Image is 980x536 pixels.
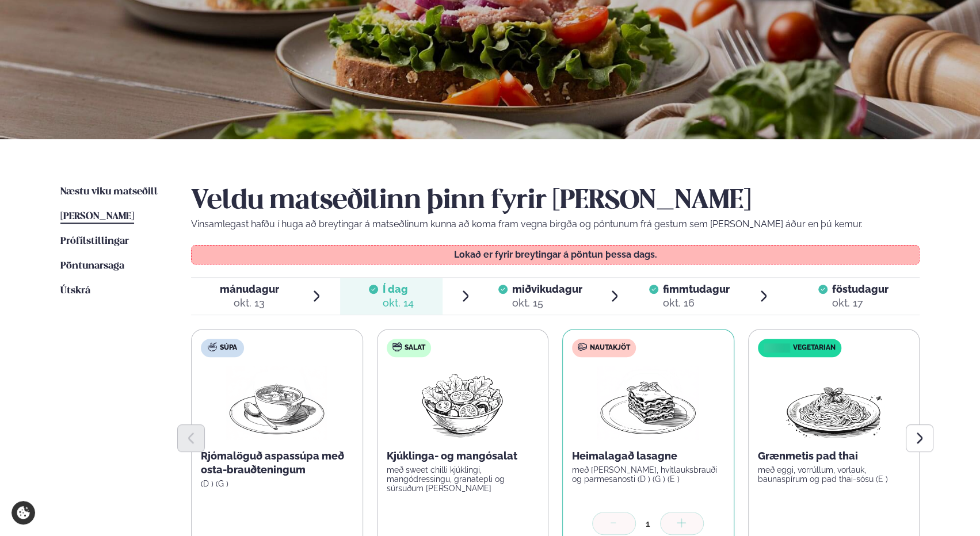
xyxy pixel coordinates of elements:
div: okt. 17 [832,296,889,310]
button: Previous slide [177,424,205,452]
a: Prófílstillingar [60,235,129,248]
p: með [PERSON_NAME], hvítlauksbrauði og parmesanosti (D ) (G ) (E ) [572,465,724,484]
span: mánudagur [220,283,279,295]
span: [PERSON_NAME] [60,212,134,221]
span: Prófílstillingar [60,236,129,246]
a: Pöntunarsaga [60,259,124,273]
img: Lasagna.png [597,366,699,440]
p: Grænmetis pad thai [758,449,910,463]
img: Soup.png [226,366,327,440]
span: Vegetarian [793,343,836,353]
img: soup.svg [208,342,217,351]
span: Nautakjöt [590,343,630,353]
img: beef.svg [578,342,587,351]
span: Salat [405,343,425,353]
p: (D ) (G ) [201,479,353,488]
img: Spagetti.png [783,366,884,440]
span: Pöntunarsaga [60,261,124,271]
h2: Veldu matseðilinn þinn fyrir [PERSON_NAME] [191,185,920,217]
img: icon [761,343,792,354]
p: Kjúklinga- og mangósalat [387,449,539,463]
a: Útskrá [60,284,90,298]
p: með eggi, vorrúllum, vorlauk, baunaspírum og pad thai-sósu (E ) [758,465,910,484]
span: Súpa [220,343,237,353]
div: okt. 16 [663,296,730,310]
span: miðvikudagur [512,283,582,295]
div: 1 [636,517,660,530]
img: salad.svg [392,342,402,351]
div: okt. 14 [383,296,414,310]
p: Vinsamlegast hafðu í huga að breytingar á matseðlinum kunna að koma fram vegna birgða og pöntunum... [191,217,920,231]
p: með sweet chilli kjúklingi, mangódressingu, granatepli og súrsuðum [PERSON_NAME] [387,465,539,493]
img: Salad.png [411,366,513,440]
span: Næstu viku matseðill [60,187,158,197]
a: Cookie settings [12,501,35,524]
span: fimmtudagur [663,283,730,295]
p: Heimalagað lasagne [572,449,724,463]
span: Útskrá [60,286,90,296]
div: okt. 15 [512,296,582,310]
a: [PERSON_NAME] [60,210,134,224]
a: Næstu viku matseðill [60,185,158,199]
span: Í dag [383,282,414,296]
p: Rjómalöguð aspassúpa með osta-brauðteningum [201,449,353,477]
button: Next slide [906,424,933,452]
div: okt. 13 [220,296,279,310]
p: Lokað er fyrir breytingar á pöntun þessa dags. [203,250,908,259]
span: föstudagur [832,283,889,295]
